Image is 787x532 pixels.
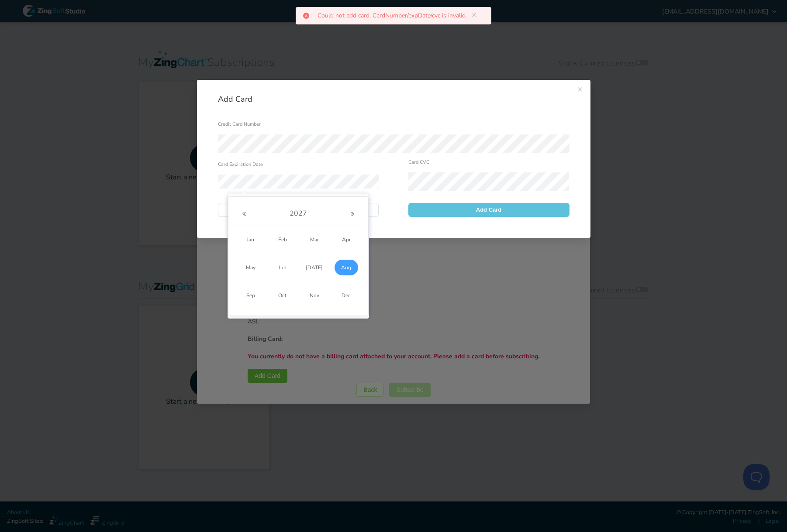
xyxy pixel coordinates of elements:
[303,288,326,303] span: Nov
[303,232,326,247] span: Mar
[271,288,294,303] span: Oct
[476,207,502,213] span: Add Card
[298,226,330,254] td: March
[298,254,330,281] td: July
[235,281,266,309] td: September
[330,254,362,281] td: August
[239,288,262,303] span: Sep
[335,288,358,303] span: Dec
[287,209,309,218] span: 2027
[298,281,330,309] td: November
[239,232,262,247] span: Jan
[303,260,326,275] span: [DATE]
[266,226,298,254] td: February
[570,80,590,101] button: Close this dialog
[335,260,358,275] span: Aug
[271,260,294,275] span: Jun
[318,13,474,19] p: Could not add card. CardNumber/expDate/cvc is invalid.
[408,203,570,217] button: Add Card
[235,254,266,281] td: May
[330,226,362,254] td: April
[266,254,298,281] td: June
[266,281,298,309] td: October
[235,226,362,309] table: Use the arrow keys and enter to select the month
[235,226,266,254] td: January
[218,158,263,171] label: Card Expiration Date
[335,232,358,247] span: Apr
[218,203,379,217] button: Cancel
[218,119,261,131] label: Credit Card Number
[330,281,362,309] td: December
[218,94,252,104] span: Add Card
[347,211,358,218] button: Next Year
[239,260,262,275] span: May
[271,232,294,247] span: Feb
[408,156,429,168] label: Card CVC
[239,211,249,218] button: Previous Year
